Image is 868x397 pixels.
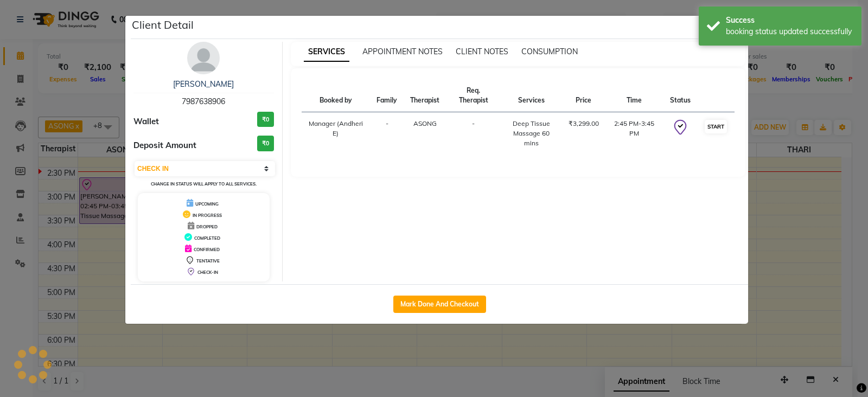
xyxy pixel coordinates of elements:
span: DROPPED [196,224,218,229]
th: Services [501,79,561,112]
td: 2:45 PM-3:45 PM [605,112,663,155]
td: - [370,112,404,155]
a: [PERSON_NAME] [173,79,234,89]
span: CONSUMPTION [521,47,578,56]
div: Deep Tissue Massage 60 mins [507,119,555,148]
h3: ₹0 [257,136,274,151]
th: Status [663,79,697,112]
th: Time [605,79,663,112]
span: CLIENT NOTES [456,47,508,56]
span: 7987638906 [182,97,225,106]
th: Therapist [404,79,446,112]
span: CONFIRMED [194,247,220,252]
td: Manager (Andheri E) [302,112,371,155]
button: START [705,120,727,133]
span: ASONG [413,119,437,127]
div: ₹3,299.00 [569,119,599,129]
img: avatar [187,42,220,74]
span: CHECK-IN [197,270,218,275]
span: COMPLETED [194,235,220,241]
th: Req. Therapist [446,79,501,112]
th: Price [562,79,605,112]
h5: Client Detail [132,17,194,33]
span: Wallet [133,116,159,128]
div: Success [726,15,853,26]
span: Deposit Amount [133,139,196,152]
h3: ₹0 [257,112,274,127]
th: Family [370,79,404,112]
td: - [446,112,501,155]
span: APPOINTMENT NOTES [362,47,443,56]
th: Booked by [302,79,371,112]
span: TENTATIVE [196,258,220,264]
small: Change in status will apply to all services. [151,181,257,187]
span: IN PROGRESS [193,213,222,218]
span: UPCOMING [195,201,219,207]
div: booking status updated successfully [726,26,853,37]
button: Mark Done And Checkout [393,296,486,313]
span: SERVICES [304,42,349,62]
